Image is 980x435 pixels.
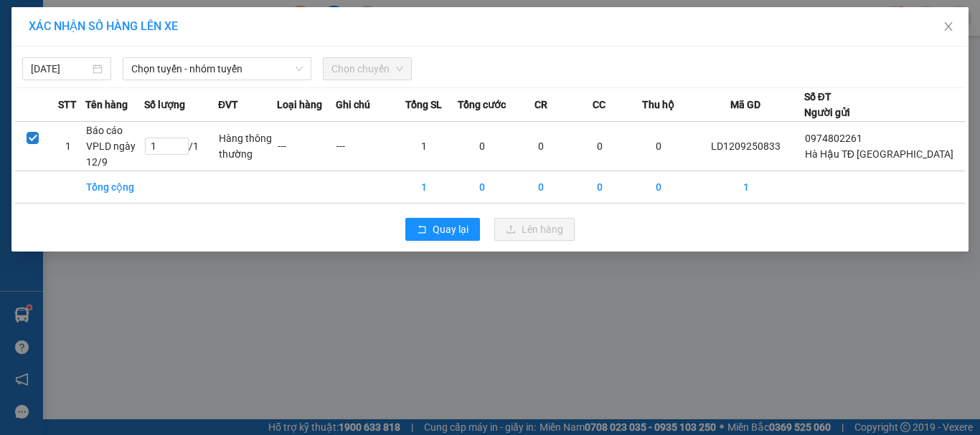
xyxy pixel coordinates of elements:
[458,97,506,113] span: Tổng cước
[943,21,954,32] span: close
[295,64,303,73] span: down
[688,122,804,171] td: LD1209250833
[494,218,575,241] button: uploadLên hàng
[85,97,128,113] span: Tên hàng
[405,97,442,113] span: Tổng SL
[570,171,629,204] td: 0
[453,122,512,171] td: 0
[433,221,468,237] span: Quay lại
[144,97,185,113] span: Số lượng
[29,19,178,33] span: XÁC NHẬN SỐ HÀNG LÊN XE
[31,61,90,77] input: 13/09/2025
[642,97,674,113] span: Thu hộ
[336,122,395,171] td: ---
[512,122,570,171] td: 0
[629,171,688,204] td: 0
[534,97,547,113] span: CR
[512,171,570,204] td: 0
[331,58,403,80] span: Chọn chuyến
[805,133,862,144] span: 0974802261
[805,148,953,160] span: Hà Hậu TĐ [GEOGRAPHIC_DATA]
[277,97,322,113] span: Loại hàng
[131,58,303,80] span: Chọn tuyến - nhóm tuyến
[730,97,760,113] span: Mã GD
[453,171,512,204] td: 0
[85,122,144,171] td: Báo cáo VPLD ngày 12/9
[688,171,804,204] td: 1
[405,218,480,241] button: rollbackQuay lại
[593,97,606,113] span: CC
[218,122,277,171] td: Hàng thông thường
[395,122,453,171] td: 1
[395,171,453,204] td: 1
[58,97,77,113] span: STT
[144,122,218,171] td: / 1
[218,97,238,113] span: ĐVT
[629,122,688,171] td: 0
[804,89,850,120] div: Số ĐT Người gửi
[417,224,427,236] span: rollback
[336,97,370,113] span: Ghi chú
[50,122,85,171] td: 1
[85,171,144,204] td: Tổng cộng
[277,122,336,171] td: ---
[928,7,969,47] button: Close
[570,122,629,171] td: 0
